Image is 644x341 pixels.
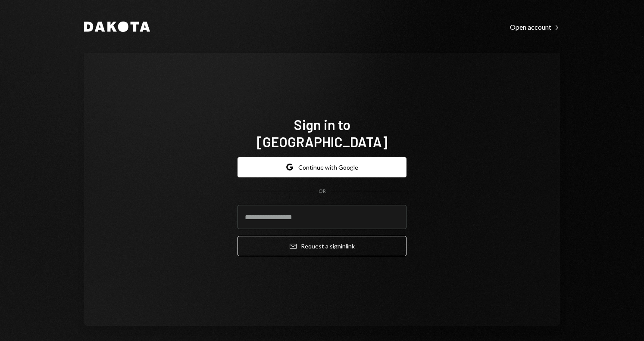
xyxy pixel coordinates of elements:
div: OR [319,188,326,195]
div: Open account [510,23,560,31]
button: Continue with Google [238,157,406,177]
a: Open account [510,22,560,31]
h1: Sign in to [GEOGRAPHIC_DATA] [238,116,406,150]
button: Request a signinlink [238,236,406,256]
